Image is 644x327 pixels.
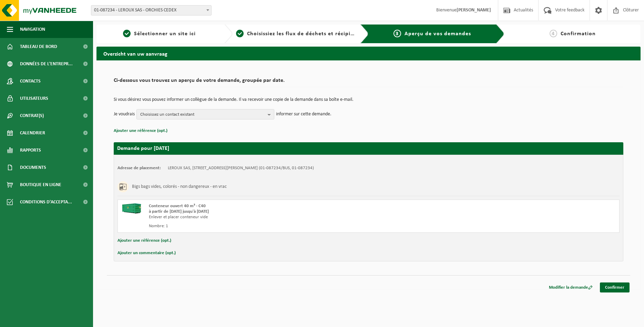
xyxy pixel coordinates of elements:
span: 4 [550,30,557,37]
p: Je voudrais [114,109,135,119]
strong: Demande pour [DATE] [117,146,169,151]
span: Conditions d'accepta... [20,193,72,211]
strong: Adresse de placement: [117,166,161,170]
span: 01-087234 - LEROUX SAS - ORCHIES CEDEX [91,6,211,15]
span: Boutique en ligne [20,176,61,193]
strong: à partir de [DATE] jusqu'à [DATE] [149,209,209,214]
div: Nombre: 1 [149,223,396,229]
span: Aperçu de vos demandes [405,31,471,37]
button: Choisissez un contact existant [136,109,274,119]
a: Modifier la demande [544,282,598,292]
a: 2Choisissiez les flux de déchets et récipients [236,30,355,38]
span: Documents [20,159,46,176]
span: Confirmation [561,31,596,37]
h2: Ci-dessous vous trouvez un aperçu de votre demande, groupée par date. [114,78,623,87]
span: Données de l'entrepr... [20,55,73,73]
h3: Bigs bags vides, colorés - non dangereux - en vrac [132,181,227,192]
span: 1 [123,30,131,37]
p: informer sur cette demande. [276,109,331,119]
span: Calendrier [20,124,45,142]
div: Enlever et placer conteneur vide [149,214,396,220]
span: Tableau de bord [20,38,57,55]
span: Rapports [20,142,41,159]
span: 2 [236,30,244,37]
button: Ajouter un commentaire (opt.) [117,249,176,258]
td: LEROUX SAS, [STREET_ADDRESS][PERSON_NAME] (01-087234/BUS, 01-087234) [168,165,314,171]
p: Si vous désirez vous pouvez informer un collègue de la demande. Il va recevoir une copie de la de... [114,97,623,102]
span: Utilisateurs [20,90,48,107]
h2: Overzicht van uw aanvraag [96,47,641,60]
strong: [PERSON_NAME] [457,8,491,13]
span: 01-087234 - LEROUX SAS - ORCHIES CEDEX [91,5,212,16]
span: Navigation [20,21,45,38]
span: Contrat(s) [20,107,44,124]
span: Sélectionner un site ici [134,31,196,37]
a: Confirmer [600,282,630,292]
span: Choisissiez les flux de déchets et récipients [247,31,362,37]
span: Conteneur ouvert 40 m³ - C40 [149,204,206,208]
button: Ajouter une référence (opt.) [117,236,171,245]
img: HK-XC-40-GN-00.png [121,203,142,214]
span: Choisissez un contact existant [140,109,265,120]
a: 1Sélectionner un site ici [100,30,219,38]
span: 3 [393,30,401,37]
span: Contacts [20,73,41,90]
button: Ajouter une référence (opt.) [114,126,167,135]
